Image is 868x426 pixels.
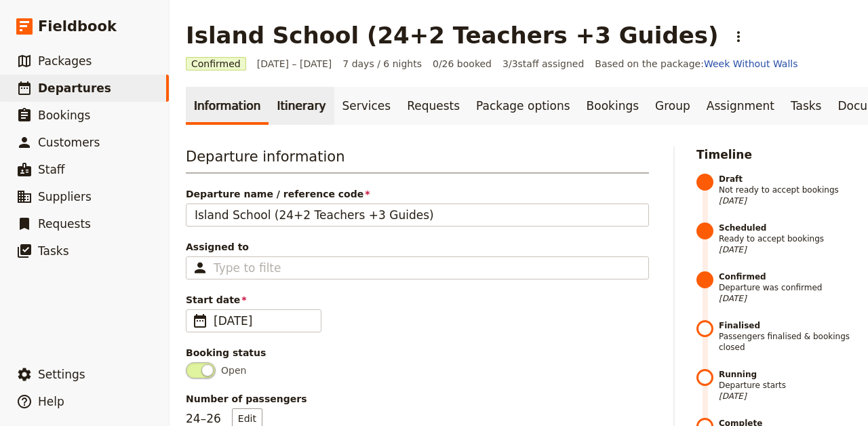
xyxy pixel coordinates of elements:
a: Bookings [578,87,647,125]
span: [DATE] [719,391,852,402]
a: Assignment [698,87,783,125]
span: Confirmed [186,57,246,71]
span: Number of passengers [186,392,649,406]
a: Information [186,87,269,125]
strong: Scheduled [719,222,852,233]
span: Passengers finalised & bookings closed [719,320,852,353]
span: [DATE] [214,313,313,329]
a: Week Without Walls [704,58,798,69]
span: Departure starts [719,369,852,402]
span: Departure was confirmed [719,271,852,304]
span: Based on the package: [595,57,797,71]
span: Departure name / reference code [186,187,649,201]
span: 0/26 booked [433,57,492,71]
strong: Running [719,369,852,380]
span: ​ [192,313,208,329]
strong: Draft [719,174,852,185]
span: Open [221,364,246,377]
span: Staff [38,163,65,176]
span: Suppliers [38,190,92,204]
strong: Finalised [719,320,852,331]
span: Ready to accept bookings [719,222,852,255]
button: Actions [727,25,750,48]
span: 3 / 3 staff assigned [502,57,584,71]
span: Requests [38,217,91,231]
span: Help [38,395,64,408]
span: 7 days / 6 nights [342,57,422,71]
a: Services [334,87,399,125]
span: Customers [38,136,100,149]
span: [DATE] [719,293,852,304]
h2: Timeline [696,147,852,163]
h3: Departure information [186,147,649,174]
input: Departure name / reference code [186,204,649,227]
strong: Confirmed [719,271,852,282]
span: Bookings [38,109,90,122]
span: [DATE] [719,244,852,255]
a: Itinerary [269,87,334,125]
span: Start date [186,293,649,307]
a: Package options [468,87,578,125]
span: [DATE] [719,195,852,206]
span: Tasks [38,244,69,258]
h1: Island School (24+2 Teachers +3 Guides) [186,22,719,49]
a: Group [647,87,698,125]
a: Tasks [783,87,830,125]
span: Departures [38,81,111,95]
a: Requests [399,87,468,125]
span: Settings [38,368,85,381]
span: Not ready to accept bookings [719,174,852,206]
span: Fieldbook [38,16,117,37]
span: Packages [38,54,92,68]
span: [DATE] – [DATE] [257,57,332,71]
span: Assigned to [186,240,649,254]
div: Booking status [186,346,649,360]
input: Assigned to [214,260,281,276]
